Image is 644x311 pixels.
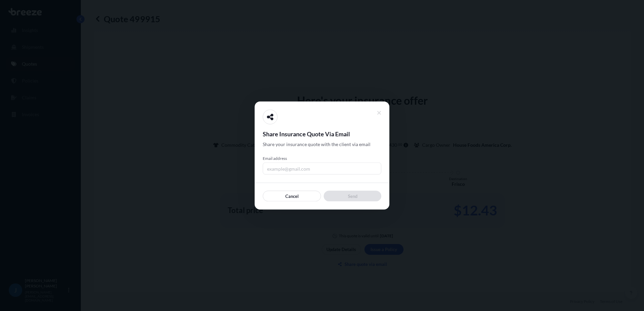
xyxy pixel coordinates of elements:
[285,193,299,200] p: Cancel
[263,141,371,148] span: Share your insurance quote with the client via email
[263,163,381,175] input: example@gmail.com
[263,191,321,202] button: Cancel
[263,156,381,161] span: Email address
[348,193,357,200] p: Send
[324,191,381,202] button: Send
[263,130,381,138] span: Share Insurance Quote Via Email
